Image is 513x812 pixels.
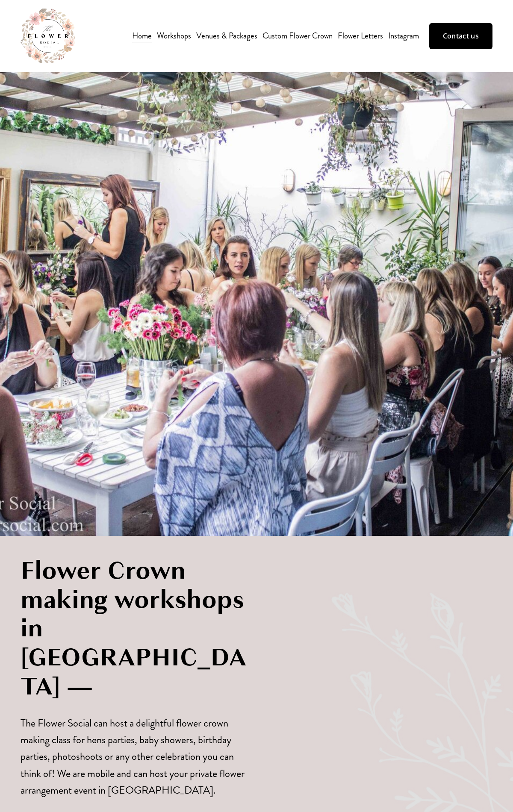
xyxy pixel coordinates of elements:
[262,29,333,43] a: Custom Flower Crown
[157,29,191,42] span: Workshops
[338,29,383,43] a: Flower Letters
[157,29,191,43] a: folder dropdown
[21,715,249,799] p: The Flower Social can host a delightful flower crown making class for hens parties, baby showers,...
[388,29,419,43] a: Instagram
[132,29,152,43] a: Home
[21,556,249,701] h1: Flower Crown making workshops in [GEOGRAPHIC_DATA] —
[21,9,75,63] img: The Flower Social
[196,29,257,43] a: Venues & Packages
[429,23,492,49] a: Contact us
